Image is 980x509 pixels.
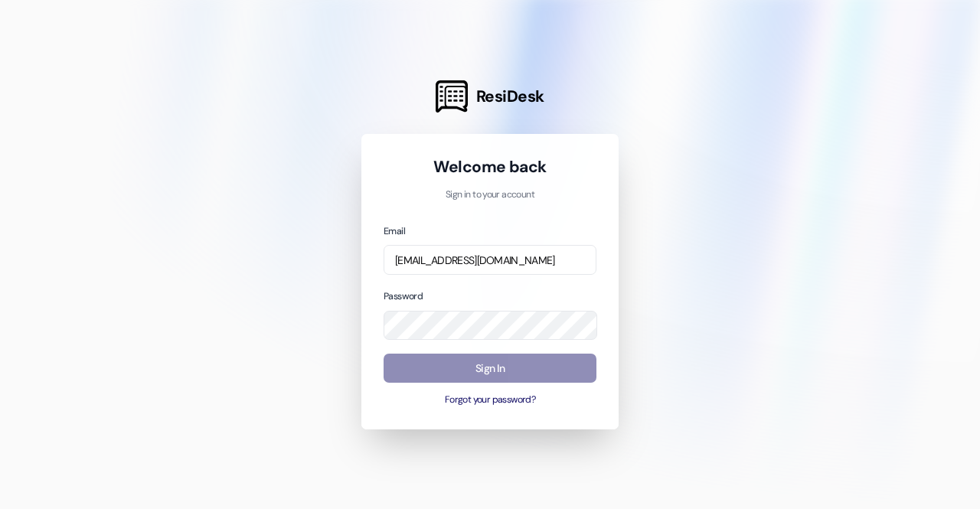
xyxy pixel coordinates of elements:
[384,245,596,275] input: name@example.com
[384,156,596,178] h1: Welcome back
[384,290,423,302] label: Password
[384,225,405,237] label: Email
[384,354,596,383] button: Sign In
[384,393,596,407] button: Forgot your password?
[384,188,596,202] p: Sign in to your account
[436,80,468,113] img: ResiDesk Logo
[476,86,544,107] span: ResiDesk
